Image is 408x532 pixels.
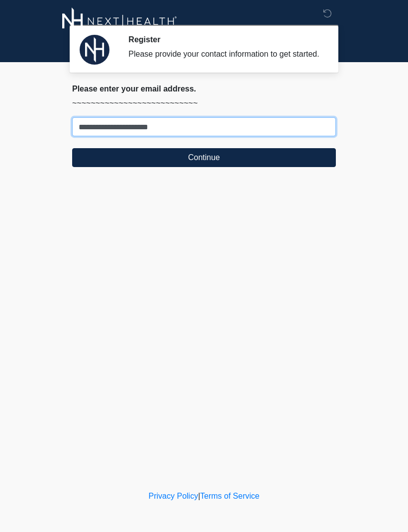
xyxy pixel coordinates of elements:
p: ~~~~~~~~~~~~~~~~~~~~~~~~~~~ [72,97,336,109]
img: Next-Health Logo [62,7,177,35]
a: | [198,492,200,500]
a: Privacy Policy [149,492,199,500]
button: Continue [72,148,336,167]
h2: Please enter your email address. [72,84,336,93]
a: Terms of Service [200,492,259,500]
img: Agent Avatar [80,35,109,65]
div: Please provide your contact information to get started. [128,48,321,60]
